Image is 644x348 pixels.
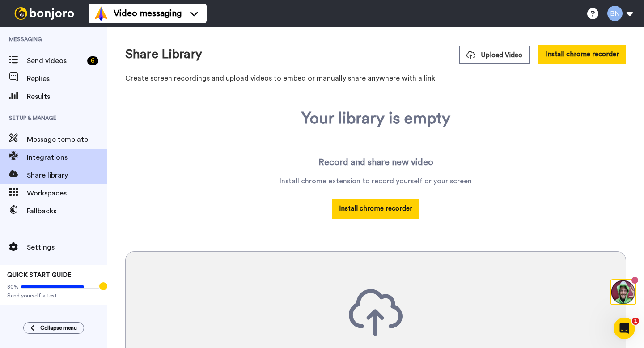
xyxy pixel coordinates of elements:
span: Message template [27,134,107,145]
span: Share library [27,170,107,181]
span: 1 [632,318,639,325]
p: Create screen recordings and upload videos to embed or manually share anywhere with a link [125,73,626,84]
span: Video messaging [114,7,182,20]
span: Upload Video [466,51,522,60]
button: Install chrome recorder [332,199,419,218]
span: Replies [27,73,107,84]
span: Fallbacks [27,206,107,216]
span: QUICK START GUIDE [7,272,72,278]
span: Collapse menu [40,324,77,331]
div: Record and share new video [318,156,433,169]
span: 80% [7,283,19,290]
span: Integrations [27,152,107,163]
img: vm-color.svg [94,6,108,21]
img: 3183ab3e-59ed-45f6-af1c-10226f767056-1659068401.jpg [1,2,25,26]
div: Tooltip anchor [99,282,107,290]
span: Results [27,91,107,102]
button: Upload Video [459,46,530,64]
h1: Share Library [125,47,202,61]
div: Install chrome extension to record yourself or your screen [280,176,472,187]
span: Workspaces [27,188,107,199]
span: Send yourself a test [7,292,100,299]
div: 6 [87,56,98,65]
img: bj-logo-header-white.svg [11,7,78,20]
span: Send videos [27,55,84,66]
div: Your library is empty [301,110,450,127]
span: Settings [27,242,107,253]
button: Install chrome recorder [538,45,626,64]
button: Collapse menu [23,322,84,334]
iframe: Intercom live chat [614,318,635,339]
